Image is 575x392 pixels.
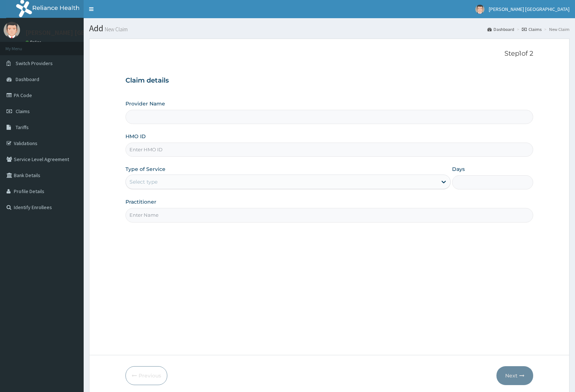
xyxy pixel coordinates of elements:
[542,26,570,32] li: New Claim
[125,100,165,107] label: Provider Name
[129,178,157,185] div: Select type
[487,26,514,32] a: Dashboard
[489,6,570,12] span: [PERSON_NAME] [GEOGRAPHIC_DATA]
[125,208,533,222] input: Enter Name
[522,26,542,32] a: Claims
[125,77,533,85] h3: Claim details
[125,143,533,157] input: Enter HMO ID
[125,133,146,140] label: HMO ID
[4,22,20,38] img: User Image
[25,29,135,36] p: [PERSON_NAME] [GEOGRAPHIC_DATA]
[125,165,165,173] label: Type of Service
[25,40,43,45] a: Online
[103,27,128,32] small: New Claim
[125,50,533,58] p: Step 1 of 2
[16,76,39,83] span: Dashboard
[89,24,570,33] h1: Add
[125,366,167,385] button: Previous
[475,5,484,14] img: User Image
[16,124,29,131] span: Tariffs
[16,60,53,67] span: Switch Providers
[452,165,465,173] label: Days
[125,198,156,205] label: Practitioner
[496,366,533,385] button: Next
[16,108,30,115] span: Claims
